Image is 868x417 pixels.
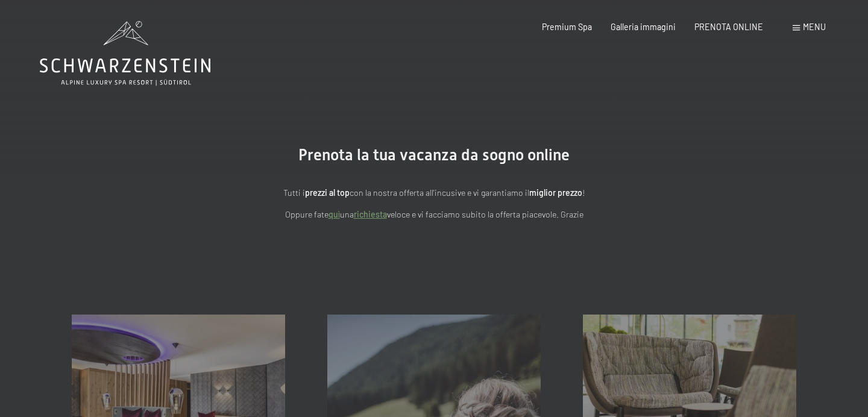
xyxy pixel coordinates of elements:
strong: prezzi al top [305,187,350,198]
a: PRENOTA ONLINE [694,22,763,32]
a: Premium Spa [542,22,592,32]
strong: miglior prezzo [529,187,582,198]
span: Prenota la tua vacanza da sogno online [298,146,570,164]
a: Galleria immagini [611,22,676,32]
span: Menu [803,22,826,32]
p: Tutti i con la nostra offerta all'incusive e vi garantiamo il ! [169,186,699,200]
a: quì [329,209,340,219]
p: Oppure fate una veloce e vi facciamo subito la offerta piacevole. Grazie [169,208,699,222]
a: richiesta [354,209,387,219]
